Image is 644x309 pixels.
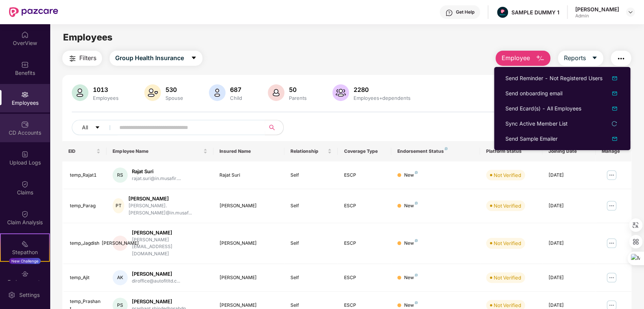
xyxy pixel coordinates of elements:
span: caret-down [191,55,197,62]
img: svg+xml;base64,PHN2ZyB4bWxucz0iaHR0cDovL3d3dy53My5vcmcvMjAwMC9zdmciIHdpZHRoPSI4IiBoZWlnaHQ9IjgiIH... [415,301,418,304]
div: Self [290,202,332,210]
div: Not Verified [494,239,521,247]
div: Endorsement Status [397,148,474,154]
div: Send Sample Emailer [505,135,558,143]
img: dropDownIcon [610,89,619,98]
div: 50 [287,86,308,93]
img: New Pazcare Logo [9,7,58,17]
img: manageButton [605,169,618,181]
img: svg+xml;base64,PHN2ZyBpZD0iSG9tZSIgeG1sbnM9Imh0dHA6Ly93d3cudzMub3JnLzIwMDAvc3ZnIiB3aWR0aD0iMjAiIG... [21,31,29,39]
img: svg+xml;base64,PHN2ZyB4bWxucz0iaHR0cDovL3d3dy53My5vcmcvMjAwMC9zdmciIHhtbG5zOnhsaW5rPSJodHRwOi8vd3... [536,54,545,63]
span: Employee [501,53,530,63]
div: Self [290,240,332,247]
button: search [265,120,284,135]
img: svg+xml;base64,PHN2ZyB4bWxucz0iaHR0cDovL3d3dy53My5vcmcvMjAwMC9zdmciIHdpZHRoPSI4IiBoZWlnaHQ9IjgiIH... [415,171,418,174]
img: svg+xml;base64,PHN2ZyB4bWxucz0iaHR0cDovL3d3dy53My5vcmcvMjAwMC9zdmciIHdpZHRoPSI4IiBoZWlnaHQ9IjgiIH... [415,239,418,242]
div: 530 [164,86,185,93]
img: svg+xml;base64,PHN2ZyB4bWxucz0iaHR0cDovL3d3dy53My5vcmcvMjAwMC9zdmciIHdpZHRoPSIyNCIgaGVpZ2h0PSIyNC... [616,54,625,63]
img: svg+xml;base64,PHN2ZyB4bWxucz0iaHR0cDovL3d3dy53My5vcmcvMjAwMC9zdmciIHhtbG5zOnhsaW5rPSJodHRwOi8vd3... [610,134,619,143]
img: svg+xml;base64,PHN2ZyBpZD0iQ2xhaW0iIHhtbG5zPSJodHRwOi8vd3d3LnczLm9yZy8yMDAwL3N2ZyIgd2lkdGg9IjIwIi... [21,180,29,188]
div: ESCP [344,240,385,247]
img: svg+xml;base64,PHN2ZyB4bWxucz0iaHR0cDovL3d3dy53My5vcmcvMjAwMC9zdmciIHdpZHRoPSIyMSIgaGVpZ2h0PSIyMC... [21,240,29,248]
div: Settings [17,291,42,299]
div: New [404,274,418,281]
img: Pazcare_Alternative_logo-01-01.png [497,7,508,18]
th: Employee Name [107,141,213,161]
div: 687 [229,86,244,93]
span: EID [68,148,95,154]
div: Not Verified [494,301,521,309]
div: [PERSON_NAME] [128,195,207,202]
span: caret-down [591,55,598,62]
img: manageButton [605,237,618,249]
th: Coverage Type [338,141,391,161]
th: Relationship [284,141,338,161]
div: New [404,172,418,179]
div: Not Verified [494,274,521,281]
img: svg+xml;base64,PHN2ZyB4bWxucz0iaHR0cDovL3d3dy53My5vcmcvMjAwMC9zdmciIHhtbG5zOnhsaW5rPSJodHRwOi8vd3... [144,84,161,101]
span: caret-down [95,125,100,131]
img: dropDownIcon [610,104,619,113]
div: RS [113,168,128,183]
div: ESCP [344,274,385,281]
div: New [404,302,418,309]
img: svg+xml;base64,PHN2ZyBpZD0iRW5kb3JzZW1lbnRzIiB4bWxucz0iaHR0cDovL3d3dy53My5vcmcvMjAwMC9zdmciIHdpZH... [21,270,29,278]
img: manageButton [605,272,618,284]
button: Filters [62,51,102,66]
div: temp_Jagdish [70,240,101,247]
div: AK [113,270,128,285]
div: [PERSON_NAME] [131,298,189,305]
div: [PERSON_NAME] [575,6,619,13]
div: [PERSON_NAME].[PERSON_NAME]@in.musaf... [128,202,207,217]
div: New Challenge [9,258,41,264]
span: Employees [63,32,113,43]
div: Send onboarding email [505,89,562,98]
div: [PERSON_NAME] [131,270,180,278]
div: Self [290,172,332,179]
button: Group Health Insurancecaret-down [110,51,202,66]
div: New [404,202,418,210]
div: PT [113,198,124,213]
div: ESCP [344,202,385,210]
div: Self [290,302,332,309]
div: Spouse [164,95,185,101]
div: [PERSON_NAME] [113,236,128,251]
th: EID [62,141,107,161]
div: [PERSON_NAME] [219,240,278,247]
button: Employee [496,51,550,66]
img: svg+xml;base64,PHN2ZyBpZD0iU2V0dGluZy0yMHgyMCIgeG1sbnM9Imh0dHA6Ly93d3cudzMub3JnLzIwMDAvc3ZnIiB3aW... [8,291,15,299]
img: svg+xml;base64,PHN2ZyBpZD0iRHJvcGRvd24tMzJ4MzIiIHhtbG5zPSJodHRwOi8vd3d3LnczLm9yZy8yMDAwL3N2ZyIgd2... [627,9,633,15]
div: Stepathon [1,248,49,256]
div: [DATE] [548,240,590,247]
span: reload [612,121,617,126]
img: svg+xml;base64,PHN2ZyBpZD0iQ2xhaW0iIHhtbG5zPSJodHRwOi8vd3d3LnczLm9yZy8yMDAwL3N2ZyIgd2lkdGg9IjIwIi... [21,210,29,218]
div: [DATE] [548,302,590,309]
div: Child [229,95,244,101]
div: diroffice@autofitltd.c... [131,278,180,285]
img: svg+xml;base64,PHN2ZyB4bWxucz0iaHR0cDovL3d3dy53My5vcmcvMjAwMC9zdmciIHhtbG5zOnhsaW5rPSJodHRwOi8vd3... [332,84,349,101]
span: Filters [79,53,96,63]
div: ESCP [344,302,385,309]
div: Platform Status [486,148,536,154]
div: Employees [91,95,120,101]
span: All [82,123,88,132]
div: [DATE] [548,172,590,179]
div: Not Verified [494,171,521,179]
span: search [265,124,280,130]
div: Not Verified [494,202,521,210]
div: Rajat Suri [131,168,181,175]
div: SAMPLE DUMMY 1 [511,9,559,16]
img: dropDownIcon [610,74,619,83]
th: Insured Name [213,141,284,161]
div: Parents [287,95,308,101]
img: svg+xml;base64,PHN2ZyBpZD0iQ0RfQWNjb3VudHMiIGRhdGEtbmFtZT0iQ0QgQWNjb3VudHMiIHhtbG5zPSJodHRwOi8vd3... [21,121,29,128]
div: [PERSON_NAME] [219,274,278,281]
div: [PERSON_NAME][EMAIL_ADDRESS][DOMAIN_NAME] [131,236,207,258]
div: [PERSON_NAME] [219,302,278,309]
img: svg+xml;base64,PHN2ZyB4bWxucz0iaHR0cDovL3d3dy53My5vcmcvMjAwMC9zdmciIHdpZHRoPSIyNCIgaGVpZ2h0PSIyNC... [68,54,77,63]
span: Employee Name [113,148,201,154]
div: [PERSON_NAME] [131,229,207,236]
div: ESCP [344,172,385,179]
div: [PERSON_NAME] [219,202,278,210]
span: Reports [564,53,585,63]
